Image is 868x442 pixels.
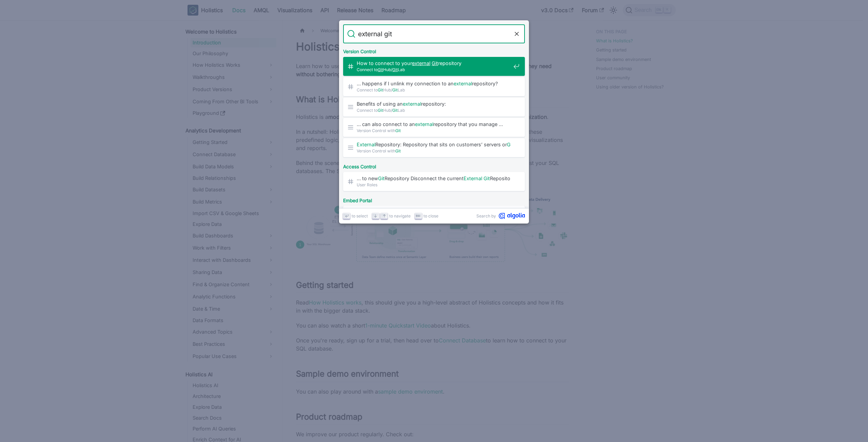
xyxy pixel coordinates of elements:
[392,67,398,72] mark: Git
[357,60,511,66] span: How to connect to your repository​
[392,108,398,113] mark: Git
[507,142,513,147] mark: Git
[343,206,525,225] a: If you're usingexternal Git, please ensure:Managing user-created dashboards
[357,175,511,182] span: … to new Repository Disconnect the current Repository
[395,128,401,133] mark: Git
[392,87,398,92] mark: Git
[476,213,525,219] a: Search byAlgolia
[415,121,433,127] mark: external
[357,101,511,107] span: Benefits of using an repository:
[357,80,511,87] span: … happens if I unlink my connection to an repository?​
[395,148,401,153] mark: Git
[343,118,525,137] a: … can also connect to anexternalrepository that you manage …Version Control withGit
[484,175,490,181] mark: Git
[342,159,526,172] div: Access Control
[357,142,375,147] mark: External
[357,148,511,154] span: Version Control with
[378,67,383,72] mark: Git
[463,175,482,181] mark: External
[357,66,511,73] span: Connect to Hub/ Lab
[352,213,368,219] span: to select
[357,121,511,127] span: … can also connect to an repository that you manage …
[378,175,384,181] mark: Git
[355,24,513,43] input: Search docs
[343,138,525,157] a: ExternalRepository: Repository that sits on customers’ servers orGit…Version Control withGit
[389,213,411,219] span: to navigate
[403,101,421,107] mark: external
[343,98,525,117] a: Benefits of using anexternalrepository:Connect toGitHub/GitLab
[513,30,521,38] button: Clear the query
[342,43,526,57] div: Version Control
[357,182,511,188] span: User Roles
[343,172,525,191] a: … to newGitRepository Disconnect the currentExternal GitRepositoryUser Roles
[342,192,526,206] div: Embed Portal
[382,213,387,218] svg: Arrow up
[344,213,349,218] svg: Enter key
[373,213,378,218] svg: Arrow down
[378,108,383,113] mark: Git
[416,213,421,218] svg: Escape key
[412,60,430,66] mark: external
[343,77,525,96] a: … happens if I unlink my connection to anexternalrepository?​Connect toGitHub/GitLab
[357,107,511,113] span: Connect to Hub/ Lab
[357,127,511,134] span: Version Control with
[432,60,438,66] mark: Git
[499,213,525,219] svg: Algolia
[378,87,383,92] mark: Git
[357,141,511,148] span: Repository: Repository that sits on customers’ servers or …
[476,213,496,219] span: Search by
[423,213,438,219] span: to close
[454,81,472,86] mark: external
[343,57,525,76] a: How to connect to yourexternal Gitrepository​Connect toGitHub/GitLab
[357,87,511,93] span: Connect to Hub/ Lab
